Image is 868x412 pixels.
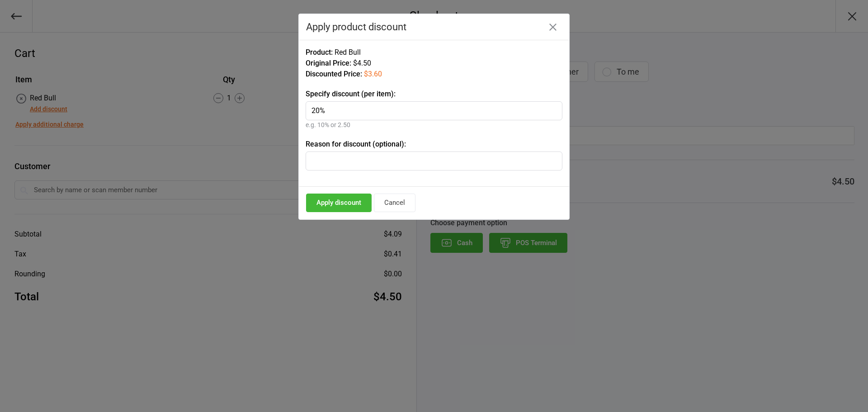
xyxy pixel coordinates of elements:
button: Cancel [374,194,415,212]
label: Specify discount (per item): [306,89,562,99]
div: e.g. 10% or 2.50 [306,120,562,130]
div: Apply product discount [306,21,562,33]
label: Reason for discount (optional): [306,139,562,150]
span: $3.60 [364,70,382,78]
span: Discounted Price: [306,70,362,78]
span: Original Price: [306,59,351,67]
div: Red Bull [306,47,562,58]
div: $4.50 [306,58,562,69]
span: Product: [306,48,333,57]
button: Apply discount [306,194,372,212]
